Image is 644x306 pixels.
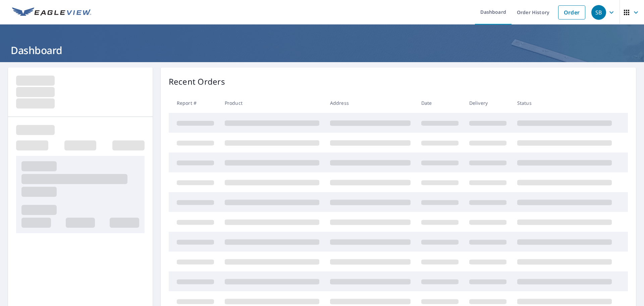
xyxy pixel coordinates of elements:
[512,93,617,113] th: Status
[219,93,325,113] th: Product
[416,93,464,113] th: Date
[8,43,636,57] h1: Dashboard
[464,93,512,113] th: Delivery
[169,93,219,113] th: Report #
[591,5,606,20] div: SB
[12,7,91,17] img: EV Logo
[558,5,585,19] a: Order
[325,93,416,113] th: Address
[169,76,225,88] p: Recent Orders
